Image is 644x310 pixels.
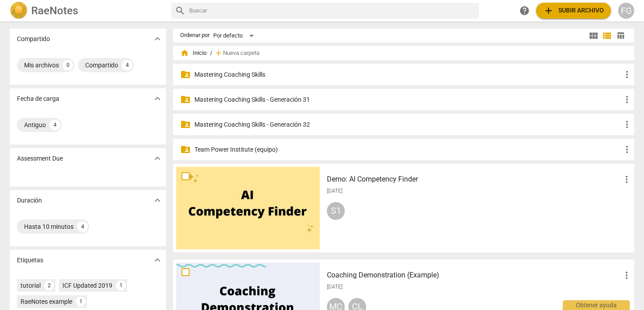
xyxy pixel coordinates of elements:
[62,60,73,70] div: 0
[17,94,59,103] p: Fecha de carga
[194,145,622,154] p: Team Power Institute (equipo)
[618,3,634,19] button: FG
[175,5,186,16] span: search
[152,255,163,265] span: expand_more
[50,120,60,130] div: 4
[543,5,554,16] span: add
[180,49,206,58] span: Inicio
[21,297,72,306] div: RaeNotes example
[77,221,88,232] div: 4
[24,222,74,231] div: Hasta 10 minutos
[151,253,164,267] button: Mostrar más
[210,50,212,57] span: /
[223,50,260,57] span: Nueva carpeta
[176,167,631,249] a: Demo: AI Competency Finder[DATE]S1
[10,2,164,20] a: LogoRaeNotes
[122,60,132,70] div: 4
[180,94,191,105] span: folder_shared
[180,32,210,39] div: Ordenar por
[151,194,164,207] button: Mostrar más
[213,29,257,43] div: Por defecto
[31,4,78,17] h2: RaeNotes
[194,120,622,129] p: Mastering Coaching Skills - Generación 32
[10,2,28,20] img: Logo
[180,144,191,155] span: folder_shared
[622,144,632,155] span: more_vert
[327,283,343,291] span: [DATE]
[622,119,632,130] span: more_vert
[621,270,632,281] span: more_vert
[152,93,163,104] span: expand_more
[17,154,63,163] p: Assessment Due
[327,202,345,220] div: S1
[17,34,50,44] p: Compartido
[189,4,475,18] input: Buscar
[62,281,112,290] div: ICF Updated 2019
[214,49,223,58] span: add
[44,281,54,290] div: 2
[543,5,604,16] span: Subir archivo
[327,270,621,281] h3: Coaching Demonstration (Example)
[24,120,46,129] div: Antiguo
[622,94,632,105] span: more_vert
[600,29,614,42] button: Lista
[116,281,126,290] div: 1
[621,174,632,185] span: more_vert
[21,281,41,290] div: tutorial
[327,187,343,195] span: [DATE]
[85,61,118,70] div: Compartido
[152,33,163,44] span: expand_more
[152,153,163,164] span: expand_more
[194,70,622,79] p: Mastering Coaching Skills
[180,119,191,130] span: folder_shared
[151,152,164,165] button: Mostrar más
[180,69,191,80] span: folder_shared
[614,29,627,42] button: Tabla
[587,29,600,42] button: Cuadrícula
[151,32,164,45] button: Mostrar más
[152,195,163,206] span: expand_more
[536,3,611,19] button: Subir
[17,196,42,205] p: Duración
[24,61,59,70] div: Mis archivos
[76,297,86,306] div: 1
[622,69,632,80] span: more_vert
[588,30,599,41] span: view_module
[563,300,630,310] div: Obtener ayuda
[17,256,43,265] p: Etiquetas
[519,5,530,16] span: help
[194,95,622,104] p: Mastering Coaching Skills - Generación 31
[616,31,625,40] span: table_chart
[516,3,533,19] a: Obtener ayuda
[327,174,621,185] h3: Demo: AI Competency Finder
[151,92,164,105] button: Mostrar más
[602,30,612,41] span: view_list
[180,49,189,58] span: home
